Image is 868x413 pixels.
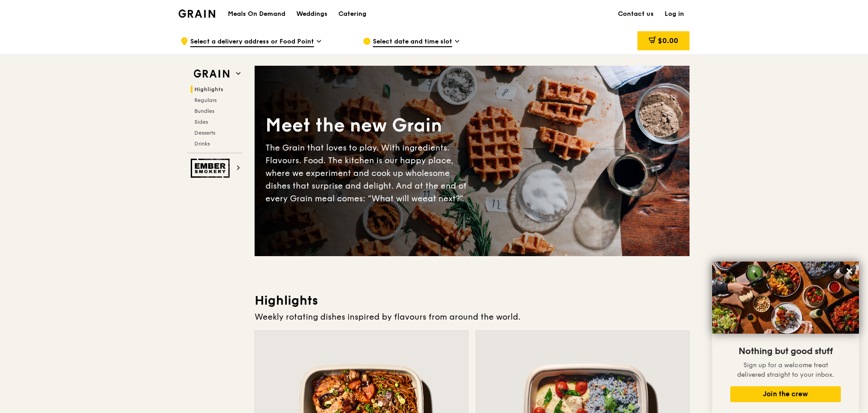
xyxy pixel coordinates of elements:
span: Drinks [194,141,210,147]
div: Meet the new Grain [265,113,472,138]
img: Ember Smokery web logo [191,159,232,178]
div: Weekly rotating dishes inspired by flavours from around the world. [255,311,690,323]
button: Close [842,264,857,278]
span: eat next?” [423,194,463,204]
span: Regulars [194,97,217,103]
div: Catering [338,0,366,28]
span: Select a delivery address or Food Point [190,37,314,47]
img: Grain web logo [191,66,232,82]
img: DSC07876-Edit02-Large.jpeg [712,262,859,334]
div: Weddings [296,0,328,28]
a: Catering [333,0,372,28]
span: Bundles [194,108,214,114]
h1: Meals On Demand [228,10,285,19]
button: Join the crew [730,386,841,402]
div: The Grain that loves to play. With ingredients. Flavours. Food. The kitchen is our happy place, w... [265,141,472,205]
a: Log in [659,0,690,28]
span: Sign up for a welcome treat delivered straight to your inbox. [737,361,834,379]
span: Highlights [194,86,223,92]
h3: Highlights [255,292,690,309]
img: Grain [178,10,215,18]
a: Weddings [291,0,333,28]
span: Select date and time slot [373,37,452,47]
span: $0.00 [658,36,678,45]
a: Contact us [612,0,659,28]
span: Desserts [194,130,215,136]
span: Sides [194,119,208,125]
span: Nothing but good stuff [738,346,833,357]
